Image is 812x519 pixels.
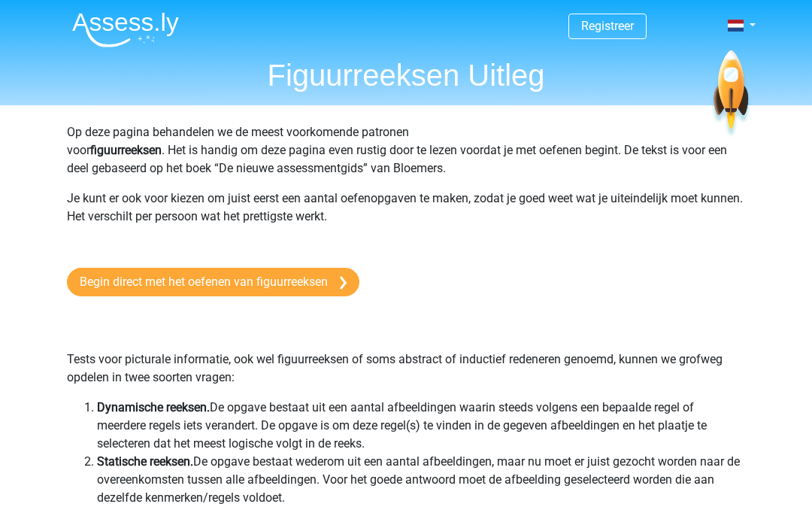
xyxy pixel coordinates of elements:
[97,400,210,414] b: Dynamische reeksen.
[710,50,752,138] img: spaceship.7d73109d6933.svg
[67,314,745,387] p: Tests voor picturale informatie, ook wel figuurreeksen of soms abstract of inductief redeneren ge...
[340,276,347,290] img: arrow-right.e5bd35279c78.svg
[90,143,162,157] b: figuurreeksen
[97,454,193,469] b: Statische reeksen.
[67,268,359,296] a: Begin direct met het oefenen van figuurreeksen
[97,399,745,453] li: De opgave bestaat uit een aantal afbeeldingen waarin steeds volgens een bepaalde regel of meerder...
[97,453,745,507] li: De opgave bestaat wederom uit een aantal afbeeldingen, maar nu moet er juist gezocht worden naar ...
[67,190,745,244] p: Je kunt er ook voor kiezen om juist eerst een aantal oefenopgaven te maken, zodat je goed weet wa...
[581,19,634,33] a: Registreer
[60,57,752,93] h1: Figuurreeksen Uitleg
[72,12,179,47] img: Assessly
[67,123,745,178] p: Op deze pagina behandelen we de meest voorkomende patronen voor . Het is handig om deze pagina ev...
